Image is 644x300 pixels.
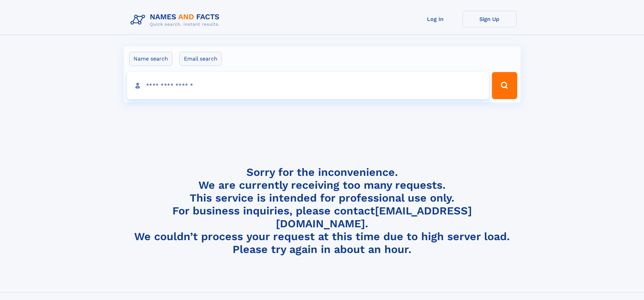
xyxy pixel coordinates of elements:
[276,204,472,230] a: [EMAIL_ADDRESS][DOMAIN_NAME]
[127,72,489,99] input: search input
[128,11,225,29] img: Logo Names and Facts
[180,52,222,66] label: Email search
[492,72,517,99] button: Search Button
[128,166,517,256] h4: Sorry for the inconvenience. We are currently receiving too many requests. This service is intend...
[462,11,517,27] a: Sign Up
[408,11,462,27] a: Log In
[129,52,172,66] label: Name search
